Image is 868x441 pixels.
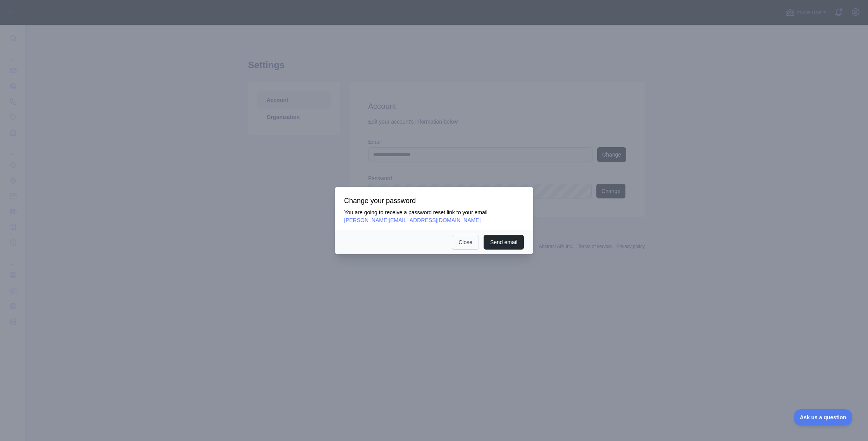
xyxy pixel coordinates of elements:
p: You are going to receive a password reset link to your email [344,208,524,224]
button: Send email [484,235,524,250]
span: [PERSON_NAME][EMAIL_ADDRESS][DOMAIN_NAME] [344,217,480,223]
h3: Change your password [344,196,524,205]
button: Close [452,235,479,250]
iframe: Toggle Customer Support [794,409,852,425]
